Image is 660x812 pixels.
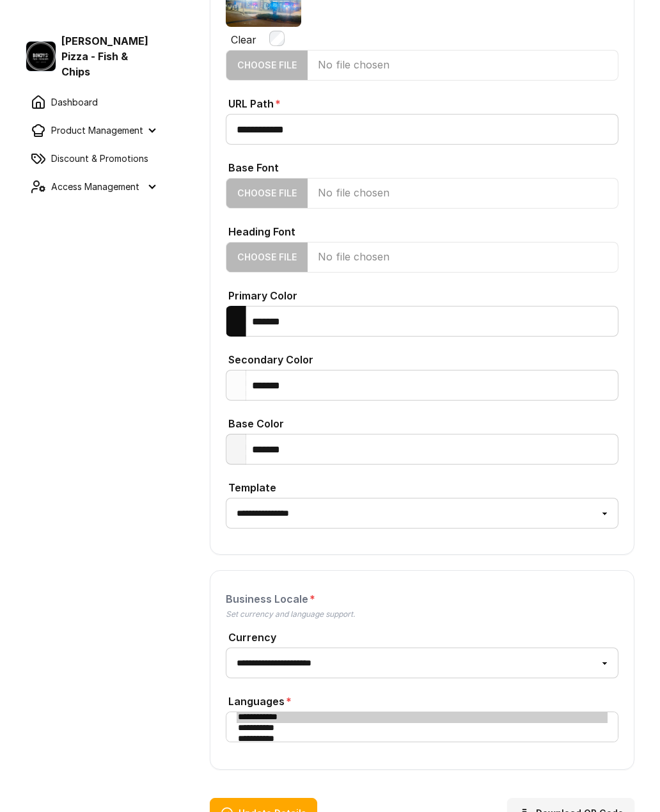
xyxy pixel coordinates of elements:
label: Template [226,475,618,498]
label: Primary Color [226,283,618,306]
img: Bondy’s Pizza - Fish & Chips logo [26,41,56,72]
a: Dashboard [20,90,164,115]
label: Base Color [226,411,618,434]
label: Business Locale [226,586,618,609]
label: Base Font [226,155,618,178]
summary: Access Management [20,174,164,200]
label: Currency [226,625,618,648]
a: Bondy’s Pizza - Fish & Chips logo[PERSON_NAME] Pizza - Fish & Chips [15,33,169,79]
label: Clear [228,27,259,50]
summary: Product Management [20,118,164,143]
label: URL Path [226,91,618,114]
label: Secondary Color [226,347,618,370]
p: Set currency and language support. [226,609,618,619]
label: Heading Font [226,219,618,242]
a: Discount & Promotions [20,146,164,171]
label: Languages [226,689,618,712]
div: [PERSON_NAME] Pizza - Fish & Chips [26,33,159,79]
